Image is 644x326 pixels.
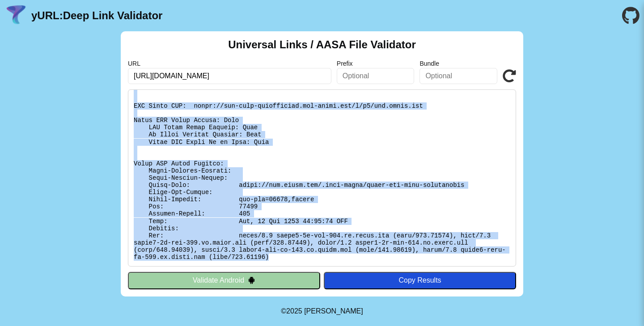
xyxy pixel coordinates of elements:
img: droidIcon.svg [248,276,255,284]
pre: Lorem ipsu do: sitam://con.adipi.eli/.sedd-eiusm/tempo-inc-utla-etdoloremag Al Enimadmi: Veni Qui... [128,89,516,267]
label: Bundle [419,60,497,67]
div: Copy Results [328,276,512,284]
input: Optional [337,68,415,84]
label: Prefix [337,60,415,67]
button: Validate Android [128,272,320,289]
input: Optional [419,68,497,84]
span: 2025 [286,307,302,315]
label: URL [128,60,331,67]
img: yURL Logo [4,4,28,27]
button: Copy Results [324,272,516,289]
h2: Universal Links / AASA File Validator [228,38,416,51]
a: Michael Ibragimchayev's Personal Site [304,307,363,315]
footer: © [281,296,363,326]
a: yURL:Deep Link Validator [31,9,162,22]
input: Required [128,68,331,84]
